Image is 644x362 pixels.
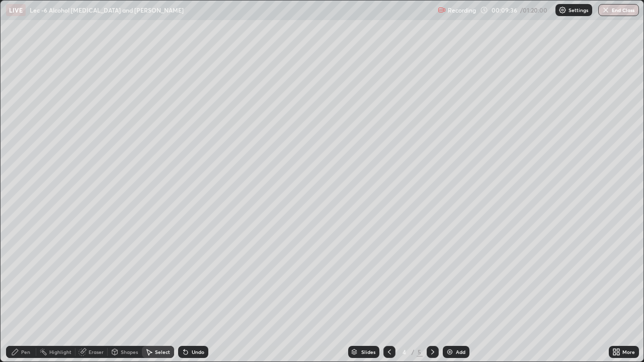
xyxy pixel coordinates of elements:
img: end-class-cross [602,6,610,14]
div: Pen [21,349,30,354]
div: Highlight [49,349,71,354]
button: End Class [598,4,639,16]
div: 5 [417,347,423,356]
div: More [622,349,635,354]
p: Settings [569,8,588,13]
div: Eraser [89,349,104,354]
img: recording.375f2c34.svg [438,6,446,14]
img: add-slide-button [446,348,454,356]
div: 4 [399,349,410,355]
p: LIVE [9,6,23,14]
p: Recording [448,7,476,14]
div: Undo [192,349,204,354]
div: / [412,349,415,355]
div: Shapes [121,349,138,354]
p: Lec -6 Alcohol [MEDICAL_DATA] and [PERSON_NAME] [30,6,184,14]
img: class-settings-icons [558,6,567,14]
div: Slides [361,349,375,354]
div: Select [155,349,170,354]
div: Add [456,349,465,354]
